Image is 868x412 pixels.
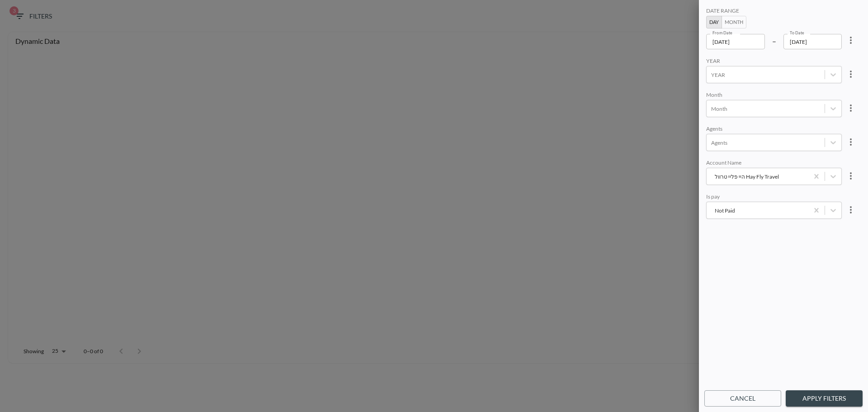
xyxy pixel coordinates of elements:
[706,57,842,66] div: YEAR
[706,159,861,185] div: היי פליי טרוול Hay Fly Travel
[706,7,861,49] div: 2025-01-012025-08-31
[706,159,842,168] div: Account Name
[842,133,860,151] button: more
[842,99,860,117] button: more
[722,16,746,28] button: Month
[706,193,842,202] div: Is pay
[706,34,765,49] input: YYYY-MM-DD
[772,36,776,46] p: –
[842,31,860,49] button: more
[706,125,842,134] div: Agents
[842,201,860,219] button: more
[712,30,732,36] label: From Date
[706,7,842,16] div: DATE RANGE
[711,205,804,216] div: Not Paid
[711,171,804,182] div: היי פליי טרוול Hay Fly Travel
[842,167,860,185] button: more
[790,30,804,36] label: To Date
[842,65,860,83] button: more
[786,390,863,407] button: Apply Filters
[706,16,722,28] button: Day
[706,91,842,100] div: Month
[706,193,861,219] div: Not Paid
[783,34,842,49] input: YYYY-MM-DD
[704,390,781,407] button: Cancel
